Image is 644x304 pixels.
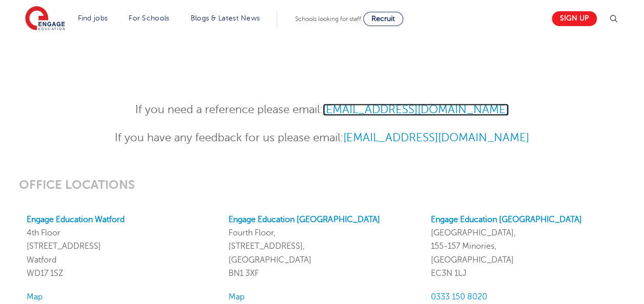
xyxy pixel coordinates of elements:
[19,178,625,192] h3: OFFICE LOCATIONS
[228,292,244,301] a: Map
[27,212,213,279] p: 4th Floor [STREET_ADDRESS] Watford WD17 1SZ
[431,214,582,224] a: Engage Education [GEOGRAPHIC_DATA]
[228,212,415,279] p: Fourth Floor, [STREET_ADDRESS], [GEOGRAPHIC_DATA] BN1 3XF
[431,212,617,279] p: [GEOGRAPHIC_DATA], 155-157 Minories, [GEOGRAPHIC_DATA] EC3N 1LJ
[78,14,108,22] a: Find jobs
[295,15,361,23] span: Schools looking for staff
[71,129,573,147] p: If you have any feedback for us please email:
[228,214,380,224] a: Engage Education [GEOGRAPHIC_DATA]
[191,14,260,22] a: Blogs & Latest News
[27,214,124,224] a: Engage Education Watford
[431,292,487,301] a: 0333 150 8020
[343,132,529,144] a: [EMAIL_ADDRESS][DOMAIN_NAME]
[371,15,395,23] span: Recruit
[129,14,169,22] a: For Schools
[363,12,403,26] a: Recruit
[25,6,65,32] img: Engage Education
[323,103,509,116] a: [EMAIL_ADDRESS][DOMAIN_NAME]
[552,11,597,26] a: Sign up
[27,292,43,301] a: Map
[71,101,573,119] p: If you need a reference please email:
